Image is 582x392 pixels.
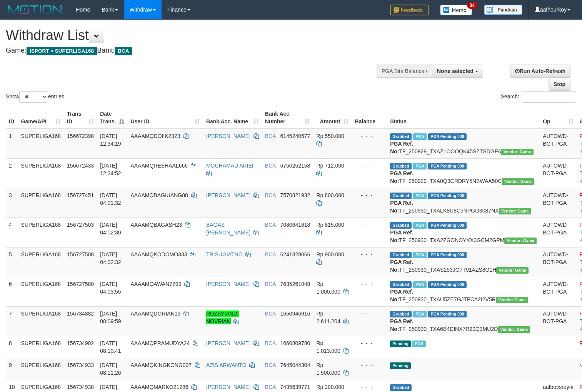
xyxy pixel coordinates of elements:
span: 156727580 [67,281,94,287]
b: PGA Ref. No: [390,200,413,214]
span: [DATE] 04:02:30 [100,222,121,236]
th: Trans ID: activate to sort column ascending [64,107,97,129]
td: AUTOWD-BOT-PGA [540,247,576,277]
span: Pending [390,341,411,347]
input: Search: [522,91,576,103]
span: BCA [265,281,276,287]
span: [DATE] 08:10:41 [100,340,121,354]
span: Rp 815.000 [316,222,344,228]
span: AAAAMQBAGIUANG88 [130,192,188,198]
span: Marked by aafchoeunmanni [413,193,427,199]
td: 6 [6,277,18,306]
div: - - - [355,162,384,169]
span: Copy 7435639771 to clipboard [280,384,310,390]
span: AAAAMQKODOMO333 [130,251,187,257]
b: PGA Ref. No: [390,259,413,273]
span: 156734933 [67,362,94,368]
span: [DATE] 08:11:26 [100,362,121,376]
span: Grabbed [390,163,412,169]
span: Grabbed [390,193,412,199]
span: BCA [265,311,276,317]
td: SUPERLIGA168 [18,188,64,218]
th: Status [387,107,540,129]
div: - - - [355,339,384,347]
span: AAAAMQRESHAAL666 [130,163,188,169]
td: SUPERLIGA168 [18,247,64,277]
span: Rp 900.000 [316,251,344,257]
span: [DATE] 08:09:59 [100,311,121,324]
td: AUTOWD-BOT-PGA [540,277,576,306]
select: Showentries [19,91,48,103]
td: SUPERLIGA168 [18,277,64,306]
th: Date Trans.: activate to sort column descending [97,107,127,129]
span: AAAAMQBAGASH23 [130,222,182,228]
td: SUPERLIGA168 [18,129,64,159]
span: Vendor URL: https://trx31.1velocity.biz [501,149,534,155]
th: Game/API: activate to sort column ascending [18,107,64,129]
td: TF_250930_TXAU5ZE7GJTFCA2I2V5R [387,277,540,306]
a: [PERSON_NAME] [206,281,250,287]
td: 3 [6,188,18,218]
div: - - - [355,280,384,288]
div: PGA Site Balance / [377,65,432,78]
span: 156672433 [67,163,94,169]
span: 156672398 [67,133,94,139]
button: None selected [432,65,483,78]
span: AAAAMQDORIAN13 [130,311,180,317]
td: TF_250929_TXA0Q3CRDRY5NBWAA50C [387,158,540,188]
span: Grabbed [390,252,412,258]
span: Marked by aafchoeunmanni [413,311,427,317]
td: SUPERLIGA168 [18,336,64,358]
span: Rp 2.611.204 [316,311,340,324]
span: Vendor URL: https://trx31.1velocity.biz [499,208,531,214]
span: AAAAMQDOIIK2323 [130,133,180,139]
td: 1 [6,129,18,159]
span: BCA [265,133,276,139]
span: Grabbed [390,281,412,288]
h4: Game: Bank: [6,47,380,55]
span: Marked by aafsoycanthlai [413,133,427,140]
td: SUPERLIGA168 [18,306,64,336]
span: [DATE] 04:03:55 [100,281,121,295]
span: 156727508 [67,251,94,257]
span: Grabbed [390,311,412,317]
a: RUZSYIANDI NOVRIAN [206,311,239,324]
span: Grabbed [390,222,412,229]
span: Rp 712.000 [316,163,344,169]
a: AZIS ARWANTO [206,362,247,368]
span: Marked by aafchoeunmanni [413,281,427,288]
th: Balance [352,107,387,129]
span: Marked by aafchoeunmanni [413,222,427,229]
div: - - - [355,221,384,229]
a: Run Auto-Refresh [510,65,570,78]
span: Copy 6241828066 to clipboard [280,251,310,257]
b: PGA Ref. No: [390,229,413,243]
span: Vendor URL: https://trx31.1velocity.biz [496,297,528,303]
a: [PERSON_NAME] [206,192,250,198]
a: [PERSON_NAME] [206,340,250,346]
td: 9 [6,358,18,380]
td: AUTOWD-BOT-PGA [540,218,576,247]
td: AUTOWD-BOT-PGA [540,129,576,159]
span: Copy 1650946916 to clipboard [280,311,310,317]
th: Bank Acc. Name: activate to sort column ascending [203,107,262,129]
td: SUPERLIGA168 [18,158,64,188]
td: 8 [6,336,18,358]
span: Vendor URL: https://trx31.1velocity.biz [496,267,529,274]
span: Marked by aafchoeunmanni [413,252,427,258]
span: 156734902 [67,340,94,346]
span: PGA Pending [428,163,467,169]
td: 5 [6,247,18,277]
td: TF_250930_TXAS253JO7T91AZS8O1H [387,247,540,277]
span: Pending [390,362,411,369]
span: Copy 7635261048 to clipboard [280,281,310,287]
span: BCA [265,384,276,390]
td: TF_250930_TXALK8U8C5NPGO3087NX [387,188,540,218]
span: Copy 6145240577 to clipboard [280,133,310,139]
span: Grabbed [390,384,412,391]
span: Copy 7570821932 to clipboard [280,192,310,198]
span: [DATE] 12:34:52 [100,163,121,176]
a: [PERSON_NAME] [206,133,250,139]
label: Search: [501,91,576,103]
span: Vendor URL: https://trx31.1velocity.biz [498,326,530,333]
